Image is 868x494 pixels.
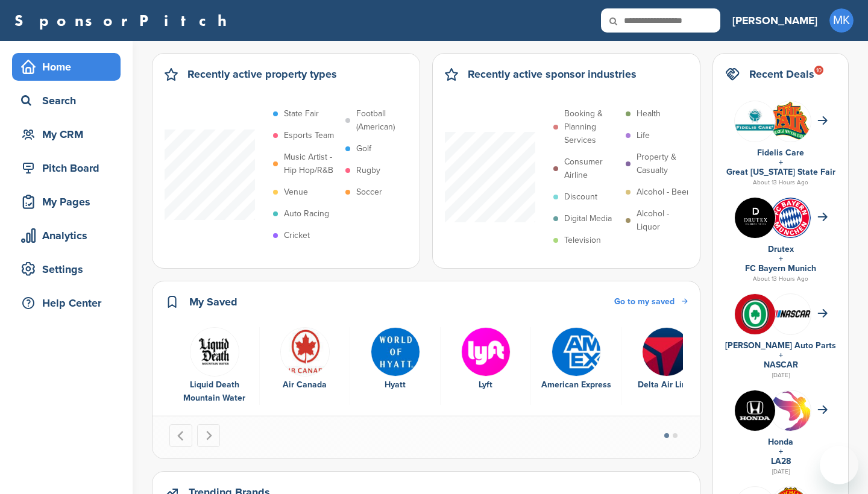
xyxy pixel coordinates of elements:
[770,390,811,462] img: La 2028 olympics logo
[725,274,836,284] div: About 13 Hours Ago
[284,186,308,199] p: Venue
[637,151,692,177] p: Property & Casualty
[749,66,814,83] h2: Recent Deals
[266,327,344,392] a: Data Air Canada
[12,154,121,182] a: Pitch Board
[627,378,706,392] div: Delta Air Lines
[175,327,253,405] a: Screen shot 2022 01 05 at 10.58.13 am Liquid Death Mountain Water
[732,7,817,34] a: [PERSON_NAME]
[187,66,337,83] h2: Recently active property types
[771,456,791,466] a: LA28
[725,340,836,351] a: [PERSON_NAME] Auto Parts
[735,101,775,142] img: Data
[190,327,239,377] img: Screen shot 2022 01 05 at 10.58.13 am
[654,431,688,440] ul: Select a slide to show
[18,225,121,246] div: Analytics
[735,390,775,431] img: Kln5su0v 400x400
[260,327,350,405] div: 2 of 6
[779,350,783,360] a: +
[356,327,434,392] a: Apnznvj4 400x400 Hyatt
[284,229,310,242] p: Cricket
[14,13,234,28] a: SponsorPitch
[637,186,690,199] p: Alcohol - Beer
[725,466,836,477] div: [DATE]
[18,191,121,213] div: My Pages
[732,12,817,29] h3: [PERSON_NAME]
[621,327,712,405] div: 6 of 6
[356,186,382,199] p: Soccer
[735,294,775,334] img: V7vhzcmg 400x400
[552,327,601,377] img: Amex logo
[461,327,511,377] img: Lyft logo
[350,327,441,405] div: 3 of 6
[356,164,380,177] p: Rugby
[284,207,329,220] p: Auto Racing
[564,155,620,182] p: Consumer Airline
[175,378,253,405] div: Liquid Death Mountain Water
[12,53,121,81] a: Home
[18,56,121,78] div: Home
[18,258,121,280] div: Settings
[564,107,620,147] p: Booking & Planning Services
[564,190,597,204] p: Discount
[356,107,412,134] p: Football (American)
[356,142,371,155] p: Golf
[18,292,121,314] div: Help Center
[18,123,121,145] div: My CRM
[637,207,692,234] p: Alcohol - Liquor
[284,129,334,142] p: Esports Team
[531,327,621,405] div: 5 of 6
[768,437,793,447] a: Honda
[537,327,615,392] a: Amex logo American Express
[779,446,783,457] a: +
[169,424,192,447] button: Go to last slide
[12,289,121,317] a: Help Center
[673,433,678,438] button: Go to page 2
[537,378,615,392] div: American Express
[757,148,804,158] a: Fidelis Care
[829,8,854,33] span: MK
[735,198,775,238] img: Images (4)
[12,222,121,249] a: Analytics
[284,151,339,177] p: Music Artist - Hip Hop/R&B
[12,188,121,216] a: My Pages
[725,177,836,188] div: About 13 Hours Ago
[447,378,524,392] div: Lyft
[266,378,344,392] div: Air Canada
[371,327,420,377] img: Apnznvj4 400x400
[12,87,121,114] a: Search
[356,378,434,392] div: Hyatt
[725,370,836,381] div: [DATE]
[770,101,811,141] img: Download
[664,433,669,438] button: Go to page 1
[637,107,661,120] p: Health
[779,254,783,264] a: +
[614,296,675,307] span: Go to my saved
[642,327,691,377] img: O1z2hvzv 400x400
[764,360,798,370] a: NASCAR
[564,234,601,247] p: Television
[637,129,650,142] p: Life
[770,198,811,238] img: Open uri20141112 64162 1l1jknv?1415809301
[745,263,816,274] a: FC Bayern Munich
[820,446,858,484] iframe: Button to launch messaging window
[280,327,330,377] img: Data
[197,424,220,447] button: Next slide
[169,327,260,405] div: 1 of 6
[726,167,835,177] a: Great [US_STATE] State Fair
[12,255,121,283] a: Settings
[189,293,237,310] h2: My Saved
[12,120,121,148] a: My CRM
[447,327,524,392] a: Lyft logo Lyft
[770,310,811,317] img: 7569886e 0a8b 4460 bc64 d028672dde70
[284,107,319,120] p: State Fair
[18,90,121,111] div: Search
[779,157,783,167] a: +
[614,295,688,308] a: Go to my saved
[768,244,794,254] a: Drutex
[564,212,612,225] p: Digital Media
[441,327,531,405] div: 4 of 6
[814,66,823,75] div: 10
[18,157,121,179] div: Pitch Board
[468,66,637,83] h2: Recently active sponsor industries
